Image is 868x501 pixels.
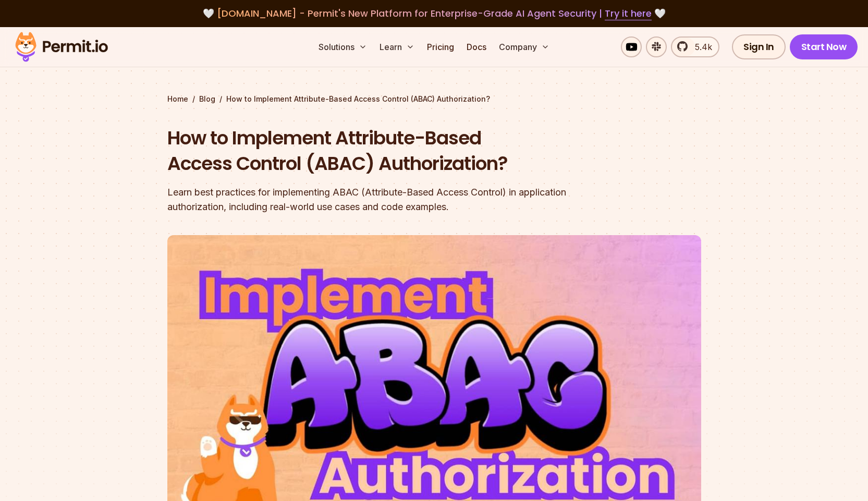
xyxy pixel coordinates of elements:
[167,94,701,104] div: / /
[671,36,719,57] a: 5.4k
[605,7,652,20] a: Try it here
[167,125,568,177] h1: How to Implement Attribute-Based Access Control (ABAC) Authorization?
[790,34,858,59] a: Start Now
[732,34,786,59] a: Sign In
[495,36,554,57] button: Company
[314,36,371,57] button: Solutions
[199,94,215,104] a: Blog
[167,185,568,214] div: Learn best practices for implementing ABAC (Attribute-Based Access Control) in application author...
[167,94,188,104] a: Home
[462,36,491,57] a: Docs
[10,29,113,65] img: Permit logo
[689,41,712,53] span: 5.4k
[423,36,458,57] a: Pricing
[217,7,652,20] span: [DOMAIN_NAME] - Permit's New Platform for Enterprise-Grade AI Agent Security |
[25,6,843,21] div: 🤍 🤍
[375,36,419,57] button: Learn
